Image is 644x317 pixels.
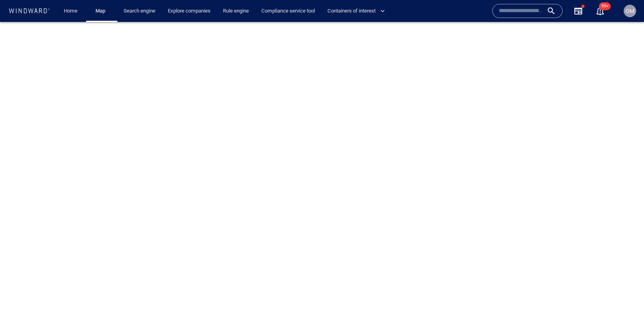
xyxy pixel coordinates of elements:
button: Home [58,4,83,18]
a: Home [61,4,81,18]
button: 99+ [591,2,610,20]
a: Map [92,4,111,18]
button: Map [89,4,114,18]
a: Rule engine [220,4,252,18]
div: Notification center [595,6,605,16]
a: Explore companies [165,4,214,18]
span: 99+ [599,2,611,10]
a: Search engine [121,4,158,18]
button: OM [622,3,638,19]
iframe: Chat [611,282,638,311]
button: Containers of interest [324,4,392,18]
span: OM [626,8,634,14]
span: Containers of interest [327,7,385,16]
a: Compliance service tool [258,4,318,18]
